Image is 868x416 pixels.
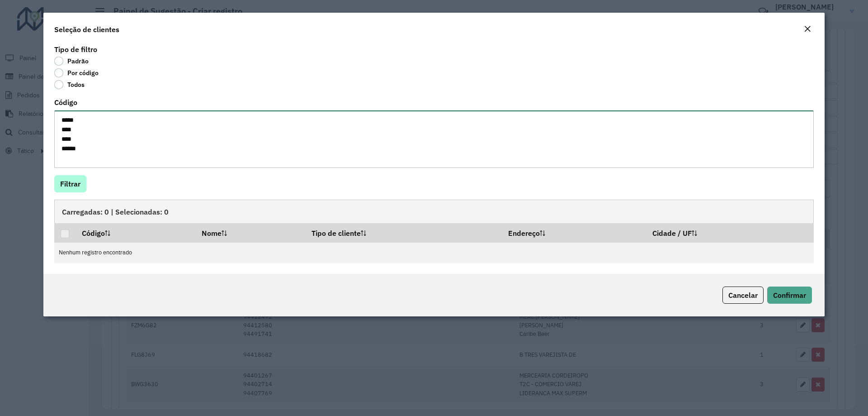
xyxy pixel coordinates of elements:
[54,68,99,77] label: Por código
[54,243,814,263] td: Nenhum registro encontrado
[306,223,502,242] th: Tipo de cliente
[54,44,97,55] label: Tipo de filtro
[773,291,806,300] span: Confirmar
[54,57,89,66] label: Padrão
[728,291,758,300] span: Cancelar
[767,287,812,304] button: Confirmar
[54,24,119,35] h4: Seleção de clientes
[502,223,646,242] th: Endereço
[54,80,85,89] label: Todos
[75,223,195,242] th: Código
[804,25,811,33] em: Fechar
[722,287,764,304] button: Cancelar
[801,24,814,35] button: Close
[646,223,814,242] th: Cidade / UF
[54,200,814,223] div: Carregadas: 0 | Selecionadas: 0
[54,175,86,192] button: Filtrar
[54,97,77,108] label: Código
[195,223,306,242] th: Nome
